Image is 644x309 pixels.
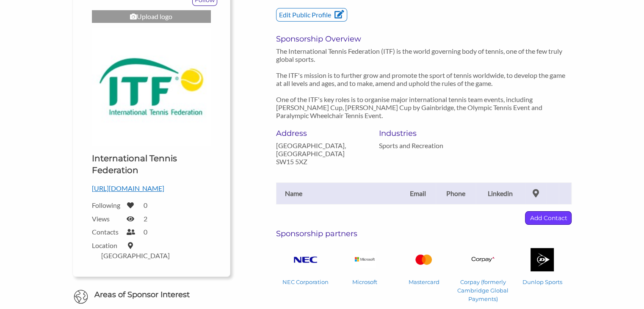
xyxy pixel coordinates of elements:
[92,241,122,249] label: Location
[338,278,391,286] p: Microsoft
[66,290,237,300] h6: Areas of Sponsor Interest
[144,215,147,223] label: 2
[276,8,347,21] p: Edit Public Profile
[276,229,572,238] h6: Sponsorship partners
[276,182,400,204] th: Name
[92,10,211,23] div: Upload logo
[516,278,569,286] p: Dunlop Sports
[476,182,525,204] th: Linkedin
[92,183,211,194] p: [URL][DOMAIN_NAME]
[400,182,436,204] th: Email
[436,182,476,204] th: Phone
[92,27,211,146] img: ITF Logo
[276,141,366,157] p: [GEOGRAPHIC_DATA], [GEOGRAPHIC_DATA]
[74,290,88,304] img: Globe Icon
[412,248,435,271] img: Mastercard Logo
[276,157,366,166] p: SW15 5XZ
[525,212,571,224] p: Add Contact
[144,201,147,209] label: 0
[379,141,469,149] p: Sports and Recreation
[379,129,469,138] h6: Industries
[471,257,495,263] img: Corpay (formerly Cambridge Global Payments) Logo
[294,257,317,263] img: NEC Corporation Logo
[397,278,451,286] p: Mastercard
[279,278,332,286] p: NEC Corporation
[353,251,376,268] img: Microsoft Logo
[101,251,170,259] label: [GEOGRAPHIC_DATA]
[276,129,366,138] h6: Address
[92,201,122,209] label: Following
[92,152,211,176] h1: International Tennis Federation
[531,248,554,271] img: Dunlop Sports Logo
[144,228,147,236] label: 0
[276,34,572,44] h6: Sponsorship Overview
[92,215,122,223] label: Views
[456,278,510,303] p: Corpay (formerly Cambridge Global Payments)
[92,228,122,236] label: Contacts
[276,47,572,119] p: The International Tennis Federation (ITF) is the world governing body of tennis, one of the few t...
